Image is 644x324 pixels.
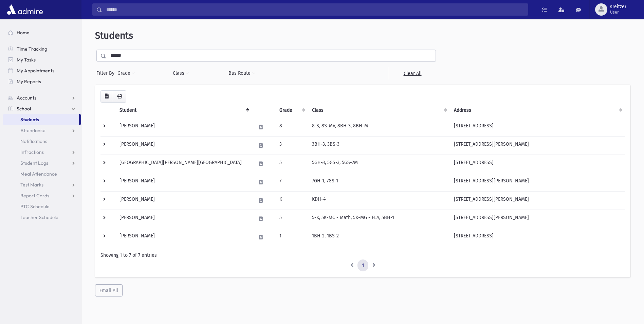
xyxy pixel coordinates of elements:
[17,46,47,52] span: Time Tracking
[100,90,113,103] button: CSV
[100,252,625,259] div: Showing 1 to 7 of 7 entries
[3,54,81,65] a: My Tasks
[308,228,450,246] td: 1BH-2, 1BS-2
[3,43,81,54] a: Time Tracking
[20,214,58,220] span: Teacher Schedule
[275,155,308,173] td: 5
[3,201,81,212] a: PTC Schedule
[17,68,54,74] span: My Appointments
[275,210,308,228] td: 5
[20,160,48,166] span: Student Logs
[308,155,450,173] td: 5GH-3, 5GS-3, 5GS-2M
[3,212,81,223] a: Teacher Schedule
[17,78,41,85] span: My Reports
[115,173,252,191] td: [PERSON_NAME]
[20,149,44,155] span: Infractions
[450,173,625,191] td: [STREET_ADDRESS][PERSON_NAME]
[95,30,133,41] span: Students
[115,210,252,228] td: [PERSON_NAME]
[389,67,436,79] a: Clear All
[115,228,252,246] td: [PERSON_NAME]
[308,118,450,136] td: 8-S, 8S-MV, 8BH-3, 8BH-M
[3,136,81,147] a: Notifications
[3,92,81,103] a: Accounts
[113,90,126,103] button: Print
[357,259,368,272] a: 1
[95,284,123,296] button: Email All
[308,136,450,155] td: 3BH-3, 3BS-3
[275,173,308,191] td: 7
[450,103,625,118] th: Address: activate to sort column ascending
[450,191,625,210] td: [STREET_ADDRESS][PERSON_NAME]
[3,158,81,168] a: Student Logs
[20,203,50,210] span: PTC Schedule
[228,67,256,79] button: Bus Route
[20,138,47,144] span: Notifications
[3,147,81,158] a: Infractions
[275,118,308,136] td: 8
[115,155,252,173] td: [GEOGRAPHIC_DATA][PERSON_NAME][GEOGRAPHIC_DATA]
[450,155,625,173] td: [STREET_ADDRESS]
[308,191,450,210] td: KDH-4
[17,57,36,63] span: My Tasks
[275,103,308,118] th: Grade: activate to sort column ascending
[20,171,57,177] span: Meal Attendance
[102,3,528,16] input: Search
[17,106,31,112] span: School
[20,182,43,188] span: Test Marks
[115,103,252,118] th: Student: activate to sort column descending
[3,125,81,136] a: Attendance
[3,65,81,76] a: My Appointments
[450,228,625,246] td: [STREET_ADDRESS]
[3,168,81,179] a: Meal Attendance
[115,136,252,155] td: [PERSON_NAME]
[115,191,252,210] td: [PERSON_NAME]
[275,191,308,210] td: K
[610,4,626,10] span: sreitzer
[20,116,39,123] span: Students
[308,103,450,118] th: Class: activate to sort column ascending
[3,114,79,125] a: Students
[17,95,36,101] span: Accounts
[450,136,625,155] td: [STREET_ADDRESS][PERSON_NAME]
[275,136,308,155] td: 3
[3,76,81,87] a: My Reports
[3,179,81,190] a: Test Marks
[17,30,30,36] span: Home
[450,210,625,228] td: [STREET_ADDRESS][PERSON_NAME]
[275,228,308,246] td: 1
[20,193,49,199] span: Report Cards
[308,210,450,228] td: 5-K, 5K-MC - Math, 5K-MG - ELA, 5BH-1
[450,118,625,136] td: [STREET_ADDRESS]
[96,70,117,77] span: Filter By
[117,67,135,79] button: Grade
[3,190,81,201] a: Report Cards
[3,27,81,38] a: Home
[610,10,626,15] span: User
[115,118,252,136] td: [PERSON_NAME]
[5,3,44,16] img: AdmirePro
[308,173,450,191] td: 7GH-1, 7GS-1
[172,67,189,79] button: Class
[20,127,45,133] span: Attendance
[3,103,81,114] a: School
